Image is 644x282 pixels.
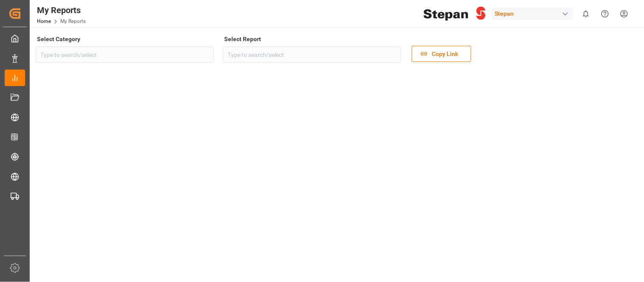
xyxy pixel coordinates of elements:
input: Type to search/select [36,47,214,63]
img: Stepan_Company_logo.svg.png_1713531530.png [424,6,486,21]
label: Select Category [36,33,82,45]
button: Stepan [492,6,577,22]
a: Home [37,18,51,24]
button: Copy Link [412,46,471,62]
button: Help Center [596,4,615,23]
div: Stepan [492,8,573,20]
div: My Reports [37,4,86,17]
button: show 0 new notifications [577,4,596,23]
label: Select Report [223,33,263,45]
input: Type to search/select [223,47,401,63]
span: Copy Link [428,50,463,59]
